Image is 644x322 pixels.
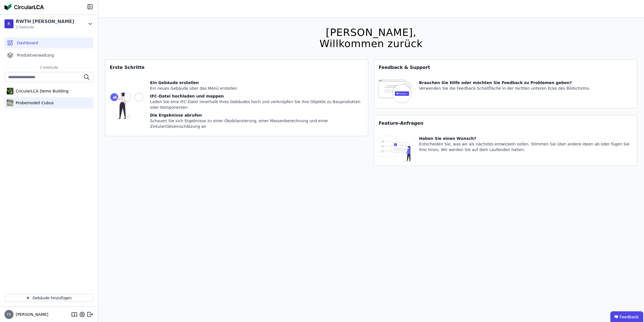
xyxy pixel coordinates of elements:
[16,25,74,29] span: 2 Gebäude
[419,141,633,152] div: Entscheiden Sie, was wir als nächstes entwickeln sollen. Stimmen Sie über andere Ideen ab oder fü...
[319,27,423,38] div: [PERSON_NAME],
[13,312,48,317] span: [PERSON_NAME]
[150,80,364,85] div: Ein Gebäude erstellen
[13,100,54,106] div: Probemodell Cubus
[17,40,38,46] span: Dashboard
[13,88,68,94] div: CircularLCA Demo Building
[419,136,633,141] div: Haben Sie einen Wunsch?
[105,60,368,75] div: Erste Schritte
[4,3,44,10] img: Concular
[16,18,74,25] div: RWTH [PERSON_NAME]
[379,136,412,161] img: feature_request_tile-UiXE1qGU.svg
[374,60,637,75] div: Feedback & Support
[150,118,364,129] div: Schauen Sie sich Ergebnisse zu einer Ökobilanzierung, einer Massenberechnung und einer Zirkularit...
[379,80,412,104] img: feedback-icon-HCTs5lye.svg
[150,85,364,91] div: Ein neues Gebäude über das Menü erstellen
[150,93,364,99] div: IFC-Datei hochladen und mappen
[150,112,364,118] div: Die Ergebnisse abrufen
[110,80,143,131] img: getting_started_tile-DrF_GRSv.svg
[419,80,590,85] div: Brauchen Sie Hilfe oder möchten Sie Feedback zu Problemen geben?
[34,65,64,70] span: 2 Gebäude
[17,52,54,58] span: Produktverwaltung
[7,87,13,96] img: CircularLCA Demo Building
[374,115,637,131] div: Feature-Anfragen
[150,99,364,110] div: Laden Sie eine IFC-Datei innerhalb Ihres Gebäudes hoch und verknüpfen Sie ihre Objekte zu Bauprod...
[419,85,590,91] div: Verwenden Sie die Feedback-Schaltfläche in der rechten unteren Ecke des Bildschirms.
[7,313,11,316] span: FK
[319,38,423,49] div: Willkommen zurück
[4,19,13,28] div: R
[4,294,93,302] button: Gebäude hinzufügen
[7,98,13,107] img: Probemodell Cubus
